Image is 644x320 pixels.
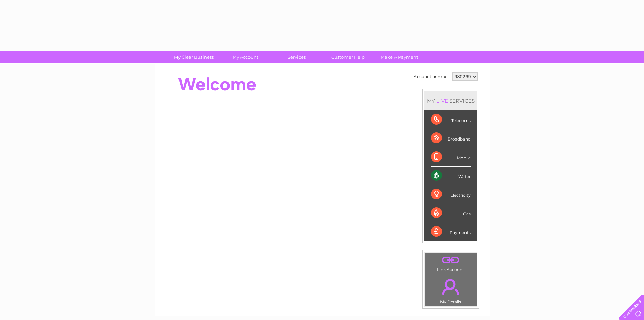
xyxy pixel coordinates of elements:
[320,51,376,63] a: Customer Help
[269,51,325,63] a: Services
[166,51,222,63] a: My Clear Business
[431,204,471,222] div: Gas
[435,98,449,104] div: LIVE
[431,185,471,204] div: Electricity
[412,71,451,82] td: Account number
[431,148,471,167] div: Mobile
[372,51,427,63] a: Make A Payment
[427,254,475,266] a: .
[425,252,477,274] td: Link Account
[425,273,477,306] td: My Details
[431,167,471,185] div: Water
[431,110,471,129] div: Telecoms
[431,129,471,148] div: Broadband
[431,222,471,241] div: Payments
[424,91,477,110] div: MY SERVICES
[427,275,475,299] a: .
[217,51,273,63] a: My Account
